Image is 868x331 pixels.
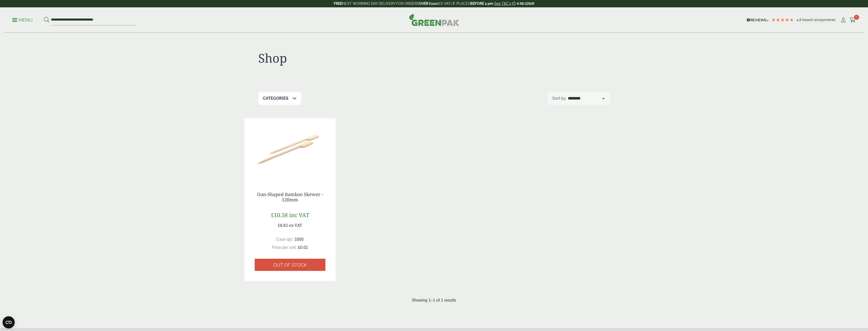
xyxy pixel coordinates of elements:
a: Menu [12,17,33,22]
span: £10.58 [271,211,288,219]
img: REVIEWS.io [747,18,769,22]
i: Cart [849,18,856,23]
span: Out of stock [273,262,307,268]
span: 4:58:22 [517,2,529,6]
span: Price per unit: [272,245,297,250]
div: 4.79 Stars [771,18,794,22]
strong: BEFORE 2 pm [470,2,493,6]
span: ex VAT [289,222,302,228]
span: Case qty: [276,237,293,241]
span: £0.01 [298,245,308,250]
select: Shop order [567,95,605,101]
span: £8.82 [278,222,288,228]
a: See T&C's [494,2,511,6]
a: Out of stock [255,259,325,271]
span: 4.8 [797,18,802,22]
p: Sort by [552,95,566,101]
img: 2920033 Gun Shaped Bamboo Skewer 120mm [245,118,336,182]
p: Showing 1–1 of 1 results [412,297,456,303]
p: Categories [263,95,288,101]
a: 0 [849,16,856,24]
strong: OVER £100 [419,2,437,6]
span: inc VAT [289,211,309,219]
img: GreenPak Supplies [409,14,459,26]
h1: Shop [258,51,434,65]
a: Gun-Shaped Bamboo Skewer - 120mm [257,191,323,203]
span: reviews [823,18,836,22]
button: Open CMP widget [3,316,15,328]
span: Based on [802,18,818,22]
i: My Account [840,18,846,23]
span: 0 [854,15,859,20]
strong: FREE [334,2,342,6]
span: left [529,2,534,6]
p: Menu [12,17,33,23]
span: 215 [818,18,823,22]
span: 1000 [294,237,304,241]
